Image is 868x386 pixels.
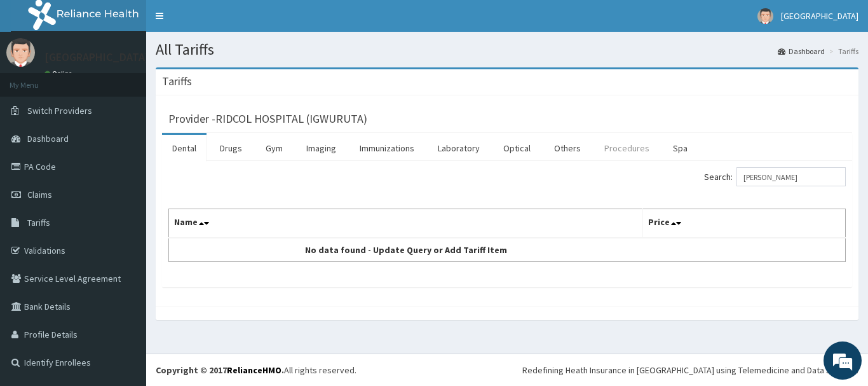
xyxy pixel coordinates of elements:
a: Immunizations [349,135,424,162]
input: Search: [736,167,846,186]
a: Drugs [210,135,252,162]
a: Imaging [296,135,346,162]
img: d_794563401_company_1708531726252_794563401 [24,64,51,95]
h3: Tariffs [162,76,192,87]
th: Name [169,209,643,238]
th: Price [642,209,846,238]
a: Optical [493,135,541,162]
a: Online [44,69,75,78]
div: Chat with us now [66,71,214,88]
a: Others [544,135,591,162]
img: User Image [6,38,35,67]
h1: All Tariffs [156,41,858,58]
a: Dental [162,135,207,162]
footer: All rights reserved. [146,354,868,386]
span: [GEOGRAPHIC_DATA] [781,10,858,22]
div: Minimize live chat window [208,6,239,37]
textarea: Type your message and hit 'Enter' [6,254,242,298]
span: Dashboard [27,133,69,144]
a: RelianceHMO [227,364,281,376]
td: No data found - Update Query or Add Tariff Item [169,238,643,262]
a: Gym [255,135,293,162]
span: Claims [27,189,52,200]
img: User Image [757,8,773,24]
a: Laboratory [428,135,490,162]
h3: Provider - RIDCOL HOSPITAL (IGWURUTA) [168,113,367,125]
li: Tariffs [826,46,858,57]
span: We're online! [74,113,175,242]
label: Search: [704,167,846,186]
p: [GEOGRAPHIC_DATA] [44,52,149,63]
a: Procedures [594,135,660,162]
a: Dashboard [778,46,825,57]
span: Switch Providers [27,105,92,116]
span: Tariffs [27,217,50,228]
strong: Copyright © 2017 . [156,364,284,376]
a: Spa [663,135,698,162]
div: Redefining Heath Insurance in [GEOGRAPHIC_DATA] using Telemedicine and Data Science! [522,364,858,376]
